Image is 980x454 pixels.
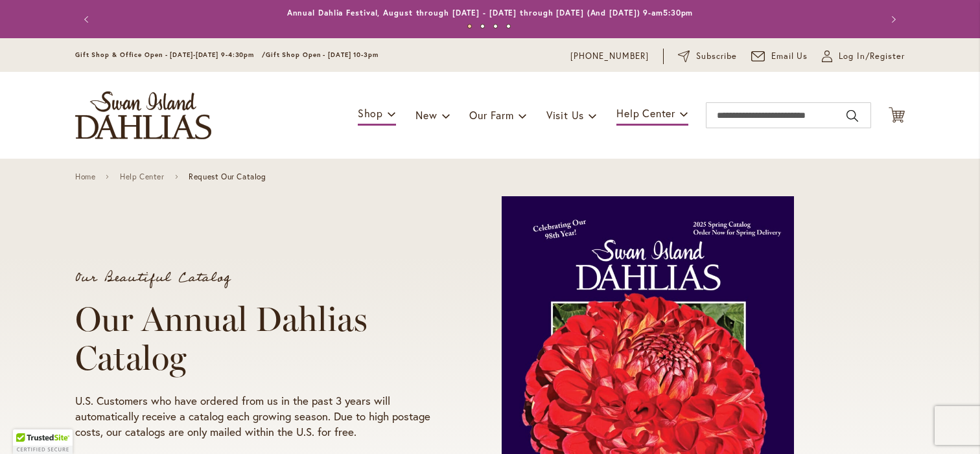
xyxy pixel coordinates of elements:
[751,50,808,63] a: Email Us
[546,108,584,122] span: Visit Us
[480,24,485,28] button: 2 of 4
[75,172,95,181] a: Home
[287,8,694,17] a: Annual Dahlia Festival, August through [DATE] - [DATE] through [DATE] (And [DATE]) 9-am5:30pm
[678,50,737,63] a: Subscribe
[266,51,379,59] span: Gift Shop Open - [DATE] 10-3pm
[493,24,498,28] button: 3 of 4
[570,50,649,63] a: [PHONE_NUMBER]
[75,271,452,284] p: Our Beautiful Catalog
[75,300,452,378] h1: Our Annual Dahlias Catalog
[696,50,737,63] span: Subscribe
[358,106,383,120] span: Shop
[415,108,437,122] span: New
[75,6,101,32] button: Previous
[75,91,211,139] a: store logo
[822,50,905,63] a: Log In/Register
[879,6,905,32] button: Next
[771,50,808,63] span: Email Us
[13,429,73,454] div: TrustedSite Certified
[469,108,513,122] span: Our Farm
[839,50,905,63] span: Log In/Register
[506,24,511,28] button: 4 of 4
[120,172,165,181] a: Help Center
[467,24,472,28] button: 1 of 4
[189,172,266,181] span: Request Our Catalog
[75,51,266,59] span: Gift Shop & Office Open - [DATE]-[DATE] 9-4:30pm /
[616,106,675,120] span: Help Center
[75,393,452,440] p: U.S. Customers who have ordered from us in the past 3 years will automatically receive a catalog ...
